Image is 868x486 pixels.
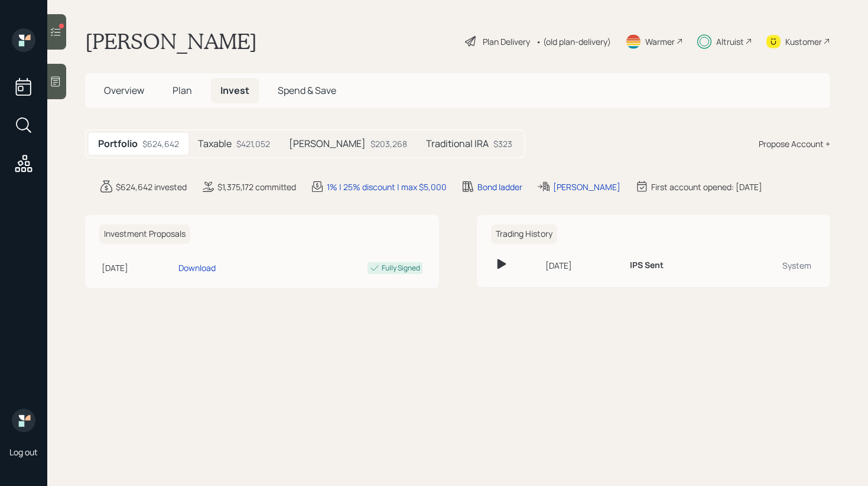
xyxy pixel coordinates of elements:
[98,138,138,149] h5: Portfolio
[785,35,822,48] div: Kustomer
[178,262,216,274] div: Download
[278,84,336,97] span: Spend & Save
[370,138,407,150] div: $203,268
[645,35,675,48] div: Warmer
[116,181,187,193] div: $624,642 invested
[220,84,249,97] span: Invest
[651,181,762,193] div: First account opened: [DATE]
[477,181,522,193] div: Bond ladder
[236,138,270,150] div: $421,052
[731,259,811,272] div: System
[12,409,35,432] img: retirable_logo.png
[536,35,611,48] div: • (old plan-delivery)
[483,35,530,48] div: Plan Delivery
[289,138,366,149] h5: [PERSON_NAME]
[99,224,190,244] h6: Investment Proposals
[142,138,179,150] div: $624,642
[327,181,447,193] div: 1% | 25% discount | max $5,000
[198,138,232,149] h5: Taxable
[493,138,512,150] div: $323
[630,260,664,270] h6: IPS Sent
[85,28,257,54] h1: [PERSON_NAME]
[9,446,38,458] div: Log out
[173,84,192,97] span: Plan
[716,35,744,48] div: Altruist
[426,138,489,149] h5: Traditional IRA
[759,138,830,150] div: Propose Account +
[217,181,296,193] div: $1,375,172 committed
[553,181,620,193] div: [PERSON_NAME]
[102,262,174,274] div: [DATE]
[104,84,144,97] span: Overview
[545,259,620,272] div: [DATE]
[382,263,420,273] div: Fully Signed
[491,224,557,244] h6: Trading History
